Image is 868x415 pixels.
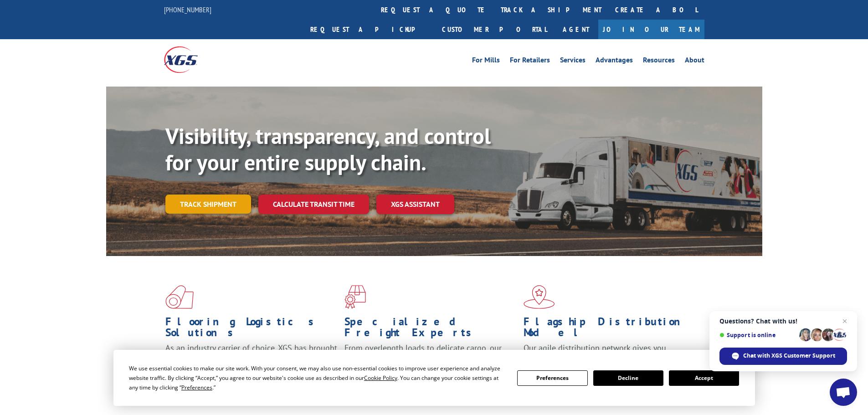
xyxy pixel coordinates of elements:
div: Open chat [830,379,857,406]
p: From overlength loads to delicate cargo, our experienced staff knows the best way to move your fr... [344,343,517,383]
span: Questions? Chat with us! [719,318,847,325]
h1: Flooring Logistics Solutions [165,316,338,343]
a: Join Our Team [598,20,704,39]
span: Chat with XGS Customer Support [743,352,835,360]
span: Preferences [181,384,212,391]
div: Chat with XGS Customer Support [719,348,847,365]
span: Support is online [719,332,796,338]
a: Customer Portal [435,20,554,39]
div: We use essential cookies to make our site work. With your consent, we may also use non-essential ... [129,364,506,392]
a: Services [560,56,586,67]
h1: Flagship Distribution Model [524,316,696,343]
span: As an industry carrier of choice, XGS has brought innovation and dedication to flooring logistics... [165,343,337,375]
a: For Retailers [510,56,550,67]
div: Cookie Consent Prompt [113,350,755,406]
span: Our agile distribution network gives you nationwide inventory management on demand. [524,343,691,364]
img: xgs-icon-total-supply-chain-intelligence-red [165,285,194,309]
a: Track shipment [165,195,251,214]
span: Cookie Policy [364,374,397,382]
span: Close chat [839,316,850,327]
a: For Mills [472,56,500,67]
a: [PHONE_NUMBER] [164,5,211,14]
a: Agent [554,20,598,39]
a: Request a pickup [303,20,435,39]
h1: Specialized Freight Experts [344,316,517,343]
b: Visibility, transparency, and control for your entire supply chain. [165,122,491,176]
a: XGS ASSISTANT [376,195,454,214]
a: Calculate transit time [258,195,369,214]
button: Decline [593,370,663,386]
button: Accept [669,370,739,386]
img: xgs-icon-flagship-distribution-model-red [524,285,555,309]
a: Resources [643,56,675,67]
button: Preferences [517,370,587,386]
a: About [685,56,704,67]
a: Advantages [596,56,633,67]
img: xgs-icon-focused-on-flooring-red [344,285,366,309]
